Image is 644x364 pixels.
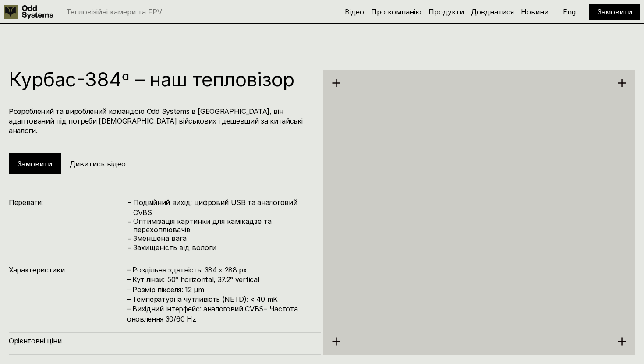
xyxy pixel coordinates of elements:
[9,336,127,346] h4: Орієнтовні ціни
[371,7,421,16] a: Про компанію
[563,8,576,15] p: Eng
[598,7,632,16] a: Замовити
[9,265,127,275] h4: Характеристики
[127,265,312,324] h4: – Роздільна здатність: 384 x 288 px – Кут лінзи: 50° horizontal, 37.2° vertical – Розмір пікселя:...
[128,217,131,226] h4: –
[345,7,364,16] a: Відео
[133,217,312,234] p: Оптимізація картинки для камікадзе та перехоплювачів
[428,7,464,16] a: Продукти
[521,7,548,16] a: Новини
[128,243,131,253] h4: –
[471,7,514,16] a: Доєднатися
[9,198,127,207] h4: Переваги:
[9,70,312,89] h1: Курбас-384ᵅ – наш тепловізор
[133,234,312,243] p: Зменшена вага
[66,8,162,15] p: Тепловізійні камери та FPV
[18,159,52,168] a: Замовити
[128,197,131,207] h4: –
[70,159,126,169] h5: Дивитись відео
[133,244,312,252] p: Захищеність від вологи
[133,198,312,217] h4: Подвійний вихід: цифровий USB та аналоговий CVBS
[9,106,312,136] h4: Розроблений та вироблений командою Odd Systems в [GEOGRAPHIC_DATA], він адаптований під потреби [...
[128,234,131,244] h4: –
